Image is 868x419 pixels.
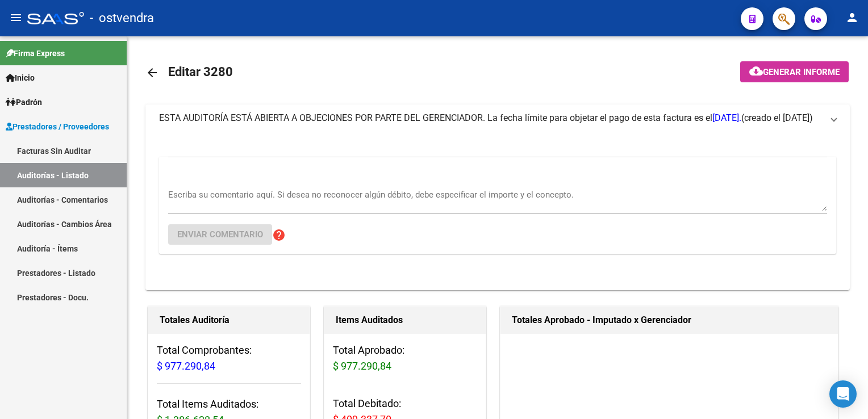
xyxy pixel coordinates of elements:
[145,66,159,79] mat-icon: arrow_back
[749,64,763,78] mat-icon: cloud_download
[6,47,65,60] span: Firma Express
[336,311,474,329] h1: Items Auditados
[740,61,849,82] button: Generar informe
[333,360,391,372] span: $ 977.290,84
[145,132,850,290] div: ESTA AUDITORÍA ESTÁ ABIERTA A OBJECIONES POR PARTE DEL GERENCIADOR. La fecha límite para objetar ...
[829,380,857,408] div: Open Intercom Messenger
[712,112,741,123] span: [DATE].
[272,228,286,242] mat-icon: help
[9,11,23,24] mat-icon: menu
[741,112,813,124] span: (creado el [DATE])
[845,11,859,24] mat-icon: person
[159,112,741,123] span: ESTA AUDITORÍA ESTÁ ABIERTA A OBJECIONES POR PARTE DEL GERENCIADOR. La fecha límite para objetar ...
[763,67,840,77] span: Generar informe
[512,311,827,329] h1: Totales Aprobado - Imputado x Gerenciador
[177,229,263,240] span: Enviar comentario
[333,342,477,374] h3: Total Aprobado:
[145,104,850,132] mat-expansion-panel-header: ESTA AUDITORÍA ESTÁ ABIERTA A OBJECIONES POR PARTE DEL GERENCIADOR. La fecha límite para objetar ...
[168,65,233,79] span: Editar 3280
[157,360,215,372] span: $ 977.290,84
[168,224,272,245] button: Enviar comentario
[6,120,109,133] span: Prestadores / Proveedores
[160,311,298,329] h1: Totales Auditoría
[6,96,42,108] span: Padrón
[6,72,35,84] span: Inicio
[157,342,301,374] h3: Total Comprobantes:
[90,6,154,31] span: - ostvendra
